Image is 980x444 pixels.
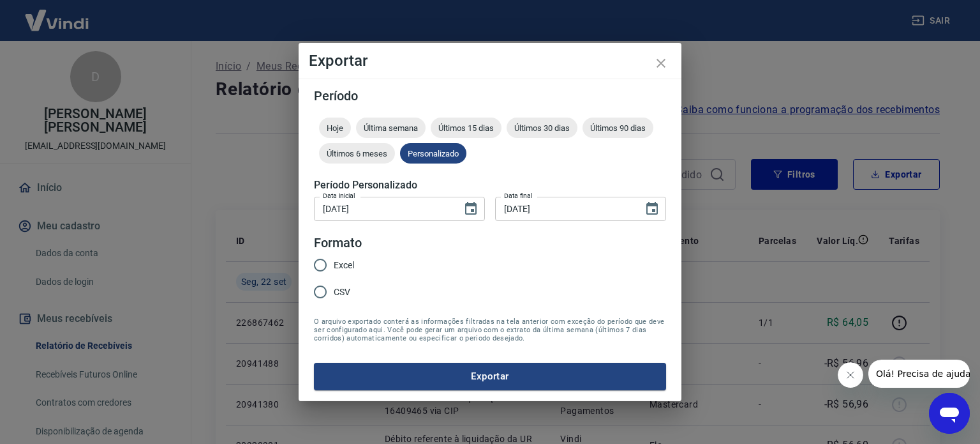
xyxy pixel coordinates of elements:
button: close [646,48,676,79]
div: Última semana [356,118,426,138]
div: Últimos 15 dias [431,118,501,138]
h5: Período Personalizado [314,179,666,192]
span: Últimos 90 dias [583,123,653,133]
h5: Período [314,89,666,102]
iframe: Fechar mensagem [838,362,863,388]
button: Choose date, selected date is 19 de set de 2025 [458,196,484,222]
span: Últimos 15 dias [431,123,501,133]
iframe: Mensagem da empresa [868,360,970,388]
div: Personalizado [400,143,466,164]
span: Personalizado [400,149,466,158]
input: DD/MM/YYYY [495,197,634,220]
legend: Formato [314,234,362,252]
span: Hoje [319,123,351,133]
span: Olá! Precisa de ajuda? [8,9,107,19]
div: Últimos 30 dias [507,118,577,138]
label: Data final [504,191,533,201]
h4: Exportar [309,53,671,68]
label: Data inicial [323,191,355,201]
div: Últimos 6 meses [319,143,395,164]
div: Últimos 90 dias [583,118,653,138]
span: Últimos 6 meses [319,149,395,158]
span: CSV [334,286,350,299]
div: Hoje [319,118,351,138]
span: Excel [334,259,354,272]
span: Última semana [356,123,426,133]
button: Choose date, selected date is 22 de set de 2025 [639,196,665,222]
button: Exportar [314,363,666,390]
span: Últimos 30 dias [507,123,577,133]
input: DD/MM/YYYY [314,197,453,220]
iframe: Botão para abrir a janela de mensagens [929,393,970,434]
span: O arquivo exportado conterá as informações filtradas na tela anterior com exceção do período que ... [314,318,666,342]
